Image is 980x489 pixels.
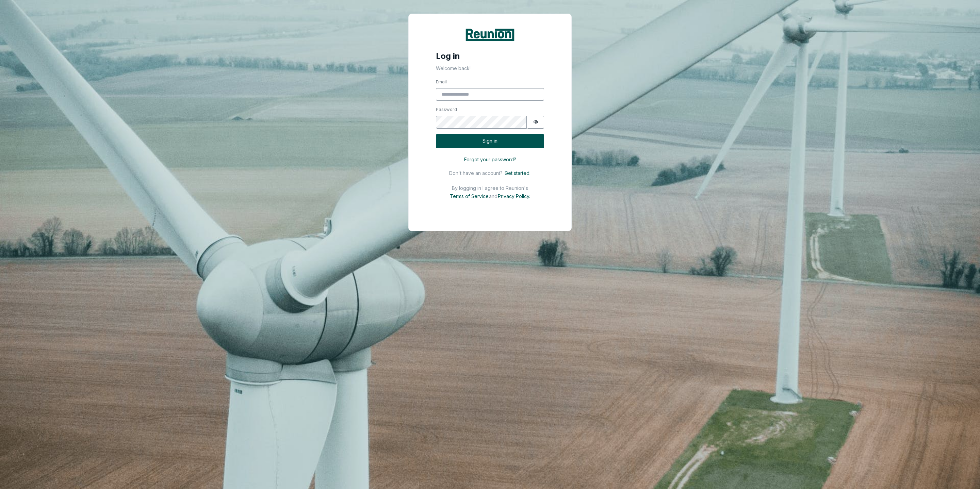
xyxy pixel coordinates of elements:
[436,79,544,85] label: Email
[436,153,544,165] button: Forgot your password?
[409,61,571,72] p: Welcome back!
[527,116,544,129] button: Show password
[409,44,571,61] h4: Log in
[503,169,531,177] button: Get started.
[497,192,532,200] button: Privacy Policy.
[436,134,544,148] button: Sign in
[489,193,497,199] p: and
[464,28,516,42] img: Reunion
[449,170,503,176] p: Don't have an account?
[448,192,489,200] button: Terms of Service
[436,106,544,113] label: Password
[452,185,528,191] p: By logging in I agree to Reunion's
